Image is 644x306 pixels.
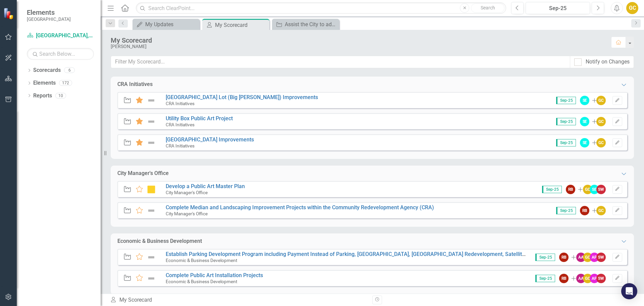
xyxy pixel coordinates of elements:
div: RB [559,253,569,262]
a: Develop a Public Art Master Plan [166,183,245,189]
div: Open Intercom Messenger [621,283,637,299]
div: GC [596,138,606,147]
img: Not Defined [147,139,156,147]
span: Sep-25 [535,254,555,261]
div: AA [576,253,586,262]
span: Sep-25 [542,186,562,193]
div: SW [596,253,606,262]
a: Assist the City to adopt Land Use and Development Regulations [274,20,337,29]
div: AP [590,274,599,283]
div: AA [576,274,586,283]
div: My Scorecard [110,296,367,304]
div: My Updates [145,20,198,29]
div: 6 [64,68,75,73]
span: Sep-25 [556,139,576,146]
span: Sep-25 [535,275,555,282]
a: Complete Median and Landscaping Improvement Projects within the Community Redevelopment Agency (CRA) [166,204,434,211]
small: City Manager's Office [166,211,208,216]
small: Economic & Business Development [166,258,237,263]
div: 172 [59,80,72,86]
img: Not Defined [147,207,156,215]
div: SE [580,96,589,105]
a: My Updates [134,20,198,29]
a: Utility Box Public Art Project [166,115,233,122]
div: GC [596,117,606,126]
small: Economic & Business Development [166,279,237,284]
small: City Manager's Office [166,190,208,195]
button: Search [471,3,504,13]
img: Not Defined [147,118,156,126]
div: Sep-25 [528,4,588,12]
img: Not Defined [147,253,156,261]
small: [GEOGRAPHIC_DATA] [27,16,71,22]
div: SE [580,138,589,147]
div: AP [590,253,599,262]
small: CRA Initiatives [166,101,195,106]
div: My Scorecard [111,37,604,44]
img: ClearPoint Strategy [3,8,15,19]
span: Sep-25 [556,118,576,125]
a: [GEOGRAPHIC_DATA] Improvements [166,136,254,143]
a: Reports [33,92,52,100]
a: Complete Public Art Installation Projects [166,272,263,278]
input: Filter My Scorecard... [111,56,570,68]
img: Not Defined [147,274,156,282]
div: SE [580,117,589,126]
a: [GEOGRAPHIC_DATA] Lot (Big [PERSON_NAME]) Improvements [166,94,318,100]
div: RB [559,274,569,283]
small: CRA Initiatives [166,122,195,127]
div: Notify on Changes [586,58,630,66]
div: GC [596,96,606,105]
a: [GEOGRAPHIC_DATA], [GEOGRAPHIC_DATA] Business Initiatives [27,32,94,40]
div: Economic & Business Development [117,237,202,245]
div: GC [596,206,606,215]
span: Sep-25 [556,97,576,104]
span: Search [481,5,495,10]
input: Search ClearPoint... [136,2,506,14]
img: In Progress or Needs Work [147,185,156,193]
div: GC [583,185,592,194]
a: Elements [33,79,56,87]
div: SW [596,274,606,283]
div: CRA Initiatives [117,81,153,88]
div: 10 [55,93,66,98]
button: Sep-25 [526,2,590,14]
input: Search Below... [27,48,94,60]
div: RB [566,185,575,194]
span: Sep-25 [556,207,576,214]
span: Elements [27,8,71,16]
div: Assist the City to adopt Land Use and Development Regulations [285,20,337,29]
div: [PERSON_NAME] [111,44,604,49]
div: My Scorecard [215,21,268,29]
div: GC [583,274,592,283]
div: City Manager's Office [117,170,169,177]
div: GC [583,253,592,262]
div: RB [580,206,589,215]
div: SW [596,185,606,194]
img: Not Defined [147,96,156,104]
a: Scorecards [33,67,61,74]
div: SE [590,185,599,194]
small: CRA Initiatives [166,143,195,148]
button: GC [626,2,638,14]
